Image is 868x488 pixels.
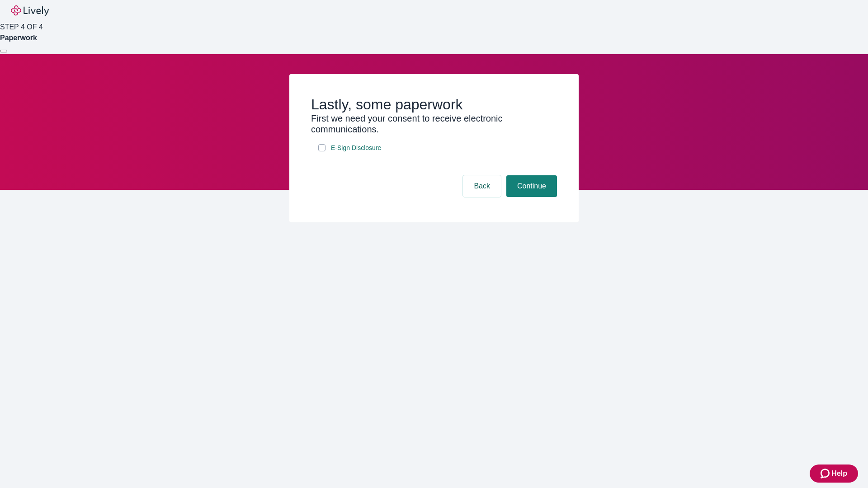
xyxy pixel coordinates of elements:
span: Help [831,468,847,479]
button: Continue [506,175,557,197]
img: Lively [11,5,49,16]
a: e-sign disclosure document [329,142,383,154]
h2: Lastly, some paperwork [311,96,557,113]
span: E-Sign Disclosure [331,143,381,153]
button: Zendesk support iconHelp [810,465,858,483]
svg: Zendesk support icon [821,468,831,479]
h3: First we need your consent to receive electronic communications. [311,113,557,135]
button: Back [463,175,501,197]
